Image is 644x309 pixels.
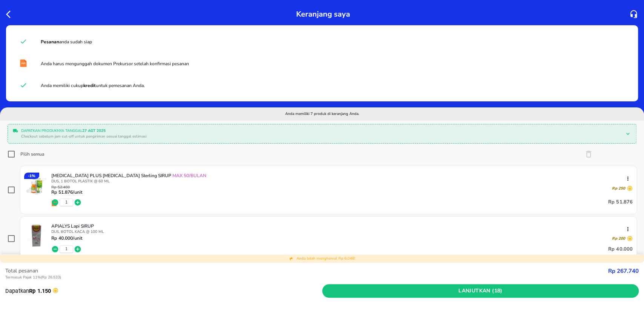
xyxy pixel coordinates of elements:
[10,126,634,141] div: Dapatkan produknya tanggal27 Agt 2025Checkout sebelum jam cut-off untuk pengiriman sesuai tanggal...
[21,128,620,134] p: Dapatkan produknya tanggal
[20,151,44,157] div: Pilih semua
[51,185,82,190] p: Rp 52.400
[51,173,627,179] p: [MEDICAL_DATA] PLUS [MEDICAL_DATA] Sterling SIRUP
[82,128,106,133] b: 27 Agt 2025
[612,186,625,191] p: Rp 250
[41,61,189,67] span: Anda harus mengunggah dokumen Prekursor setelah konfirmasi pesanan
[51,223,627,229] p: APIALYS Lapi SIRUP
[289,256,294,261] img: total discount
[612,236,625,241] p: Rp 200
[41,39,59,45] strong: Pesanan
[51,236,82,241] p: Rp 40.000 /unit
[5,275,608,280] p: Termasuk Pajak 11% ( Rp 26.533 )
[608,245,633,254] p: Rp 40.000
[21,134,620,139] p: Checkout sebelum jam cut-off untuk pengiriman sesuai tanggal estimasi
[51,190,82,195] p: Rp 51.876 /unit
[29,288,51,294] strong: Rp 1.150
[325,286,636,296] span: Lanjutkan (18)
[5,287,322,295] p: Dapatkan
[83,83,96,89] strong: kredit
[171,173,206,179] span: MAX 50/BULAN
[65,246,68,252] button: 1
[20,60,27,67] img: prekursor document required
[608,267,639,275] strong: Rp 267.740
[51,179,633,184] p: DUS, 1 BOTOL PLASTIK @ 60 ML
[24,223,49,248] img: APIALYS Lapi SIRUP
[5,267,608,275] p: Total pesanan
[24,173,39,179] div: - 1 %
[51,229,633,234] p: DUS, BOTOL KACA @ 100 ML
[296,8,350,21] p: Keranjang saya
[41,39,92,45] span: anda sudah siap
[322,284,639,298] button: Lanjutkan (18)
[65,200,68,205] button: 1
[608,198,633,207] p: Rp 51.876
[24,173,49,197] img: ACTIFED PLUS EXPECTORANT Sterling SIRUP
[41,83,145,89] span: Anda memiliki cukup untuk pemesanan Anda.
